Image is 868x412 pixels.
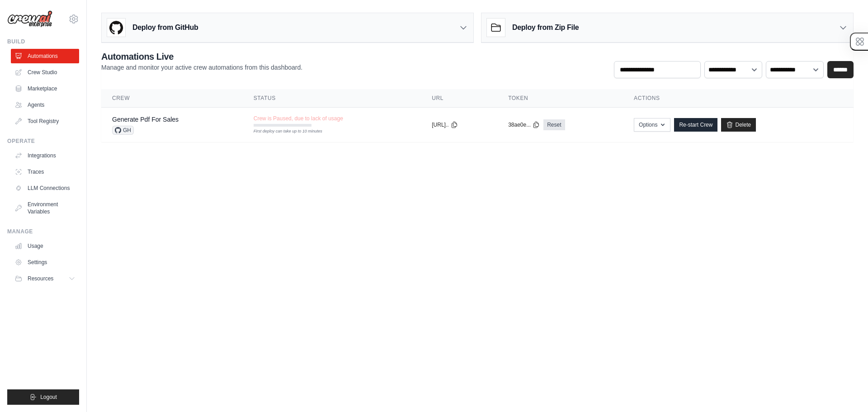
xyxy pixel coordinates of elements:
[11,65,79,80] a: Crew Studio
[11,197,79,219] a: Environment Variables
[254,115,343,122] span: Crew is Paused, due to lack of usage
[11,98,79,112] a: Agents
[254,128,311,135] div: First deploy can take up to 10 minutes
[40,393,57,401] span: Logout
[421,89,497,108] th: URL
[508,121,540,128] button: 38ae0e...
[101,50,302,63] h2: Automations Live
[497,89,623,108] th: Token
[11,271,79,286] button: Resources
[101,63,302,72] p: Manage and monitor your active crew automations from this dashboard.
[721,118,756,132] a: Delete
[11,165,79,179] a: Traces
[7,38,79,45] div: Build
[107,19,125,37] img: GitHub Logo
[11,49,79,63] a: Automations
[28,275,53,282] span: Resources
[674,118,717,132] a: Re-start Crew
[512,22,579,33] h3: Deploy from Zip File
[132,22,198,33] h3: Deploy from GitHub
[7,10,52,28] img: Logo
[101,89,243,108] th: Crew
[7,389,79,405] button: Logout
[7,228,79,235] div: Manage
[11,239,79,253] a: Usage
[243,89,421,108] th: Status
[11,81,79,96] a: Marketplace
[112,126,134,135] span: GH
[623,89,854,108] th: Actions
[11,148,79,163] a: Integrations
[112,116,179,123] a: Generate Pdf For Sales
[543,119,565,130] a: Reset
[11,255,79,270] a: Settings
[7,137,79,145] div: Operate
[11,114,79,128] a: Tool Registry
[11,181,79,195] a: LLM Connections
[634,118,670,132] button: Options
